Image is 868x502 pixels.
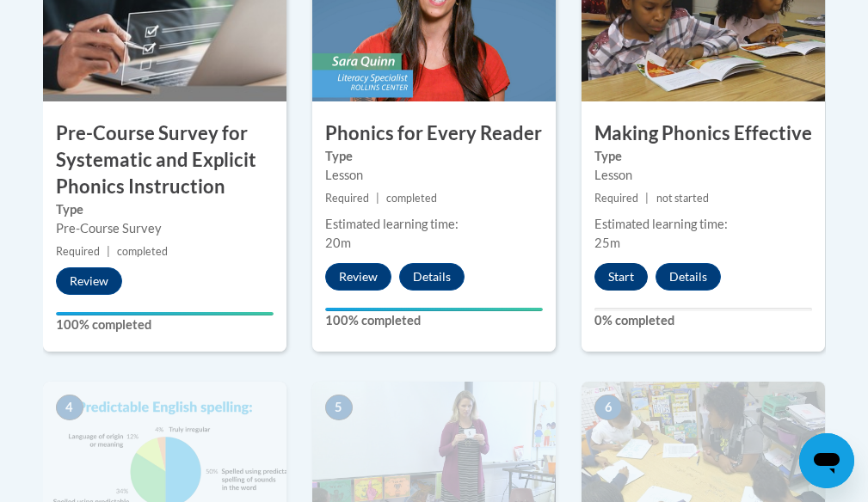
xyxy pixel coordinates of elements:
[399,263,465,291] button: Details
[325,311,543,330] label: 100% completed
[594,236,620,250] span: 25m
[56,395,83,420] span: 4
[594,263,648,291] button: Start
[594,147,812,166] label: Type
[656,192,709,205] span: not started
[594,215,812,234] div: Estimated learning time:
[43,120,286,199] h3: Pre-Course Survey for Systematic and Explicit Phonics Instruction
[325,236,351,250] span: 20m
[325,166,543,185] div: Lesson
[56,245,100,258] span: Required
[325,308,543,311] div: Your progress
[386,192,437,205] span: completed
[117,245,168,258] span: completed
[645,192,649,205] span: |
[325,192,369,205] span: Required
[56,267,122,295] button: Review
[656,263,721,291] button: Details
[56,315,274,334] label: 100% completed
[799,433,854,488] iframe: Button to launch messaging window, conversation in progress
[582,120,825,147] h3: Making Phonics Effective
[56,200,274,219] label: Type
[325,215,543,234] div: Estimated learning time:
[594,311,812,330] label: 0% completed
[56,219,274,238] div: Pre-Course Survey
[56,312,274,315] div: Your progress
[312,120,556,147] h3: Phonics for Every Reader
[376,192,379,205] span: |
[594,395,622,420] span: 6
[325,263,391,291] button: Review
[594,192,638,205] span: Required
[594,166,812,185] div: Lesson
[325,147,543,166] label: Type
[107,245,110,258] span: |
[325,395,353,420] span: 5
